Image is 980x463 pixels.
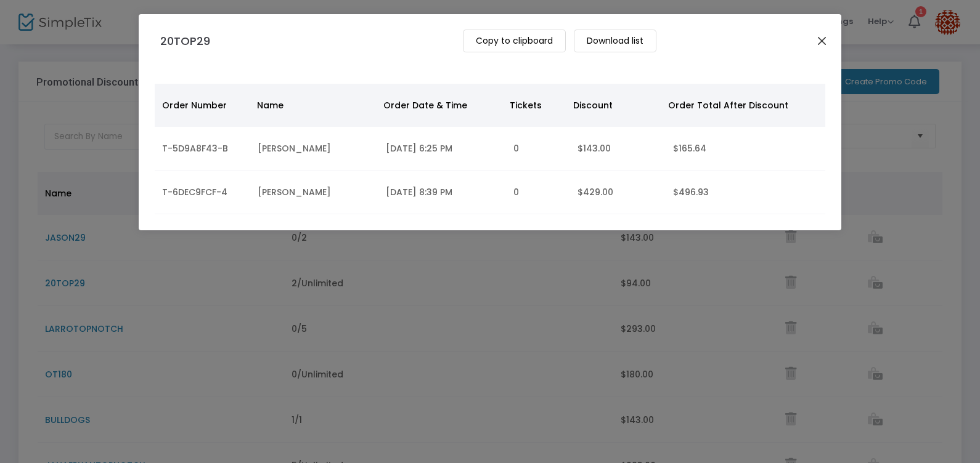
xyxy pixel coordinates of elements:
[666,171,825,214] td: $496.93
[506,171,570,214] td: 0
[378,171,506,214] td: [DATE] 8:39 PM
[668,99,788,111] span: Order Total After Discount
[162,99,227,111] span: Order Number
[814,33,830,49] button: Close
[574,30,656,52] m-button: Download list
[666,127,825,171] td: $165.64
[570,171,666,214] td: $429.00
[463,30,566,52] m-button: Copy to clipboard
[160,33,223,49] h4: 20TOP29
[573,99,613,111] span: Discount
[506,127,570,171] td: 0
[155,171,250,214] td: T-6DEC9FCF-4
[250,127,378,171] td: [PERSON_NAME]
[155,84,825,214] div: Data table
[510,99,542,111] span: Tickets
[250,171,378,214] td: [PERSON_NAME]
[378,127,506,171] td: [DATE] 6:25 PM
[383,99,467,111] span: Order Date & Time
[155,127,250,171] td: T-5D9A8F43-B
[257,99,284,111] span: Name
[570,127,666,171] td: $143.00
